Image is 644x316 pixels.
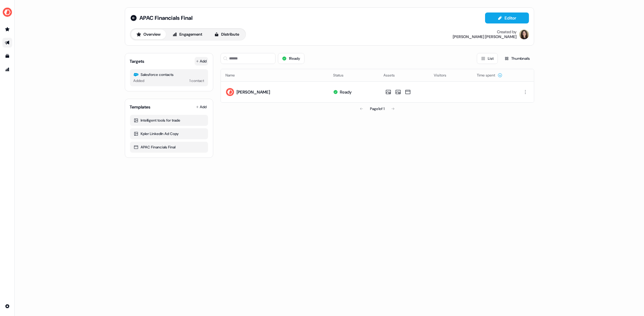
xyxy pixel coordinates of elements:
[2,38,12,48] a: Go to outbound experience
[370,106,384,112] div: Page 1 of 1
[2,301,12,311] a: Go to integrations
[477,53,498,64] button: List
[2,51,12,61] a: Go to templates
[519,30,529,39] img: Alexandra
[278,53,304,64] button: 1Ready
[134,72,204,78] div: Salesforce contacts
[195,103,208,111] button: Add
[485,12,529,23] button: Editor
[485,16,529,22] a: Editor
[195,57,208,66] button: Add
[379,69,429,81] th: Assets
[134,78,145,84] div: Added
[2,65,12,74] a: Go to attribution
[333,70,351,81] button: Status
[340,89,352,95] div: Ready
[134,144,204,150] div: APAC Financials Final
[237,89,270,95] div: [PERSON_NAME]
[130,104,151,110] div: Templates
[190,78,204,84] div: 1 contact
[167,30,208,39] button: Engagement
[140,14,193,22] span: APAC Financials Final
[434,70,454,81] button: Visitors
[130,58,145,64] div: Targets
[2,24,12,34] a: Go to prospects
[134,117,204,123] div: Intelligent tools for trade
[209,30,245,39] button: Distribute
[134,131,204,137] div: Kpler LinkedIn Ad Copy
[477,70,502,81] button: Time spent
[500,53,534,64] button: Thumbnails
[497,30,517,34] div: Created by
[226,70,243,81] button: Name
[453,34,517,39] div: [PERSON_NAME] [PERSON_NAME]
[131,30,166,39] button: Overview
